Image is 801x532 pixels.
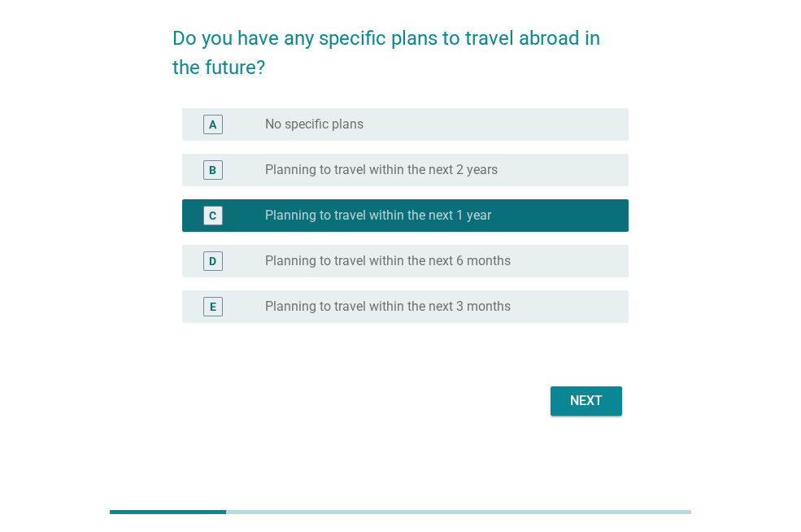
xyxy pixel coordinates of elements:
[265,253,511,269] label: Planning to travel within the next 6 months
[265,162,498,178] label: Planning to travel within the next 2 years
[265,207,491,224] label: Planning to travel within the next 1 year
[209,252,216,269] div: D
[210,298,216,315] div: E
[209,207,216,224] div: C
[265,116,363,133] label: No specific plans
[172,7,629,82] h2: Do you have any specific plans to travel abroad in the future?
[209,161,216,178] div: B
[551,386,622,416] button: Next
[564,391,609,411] div: Next
[265,299,511,315] label: Planning to travel within the next 3 months
[209,116,216,133] div: A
